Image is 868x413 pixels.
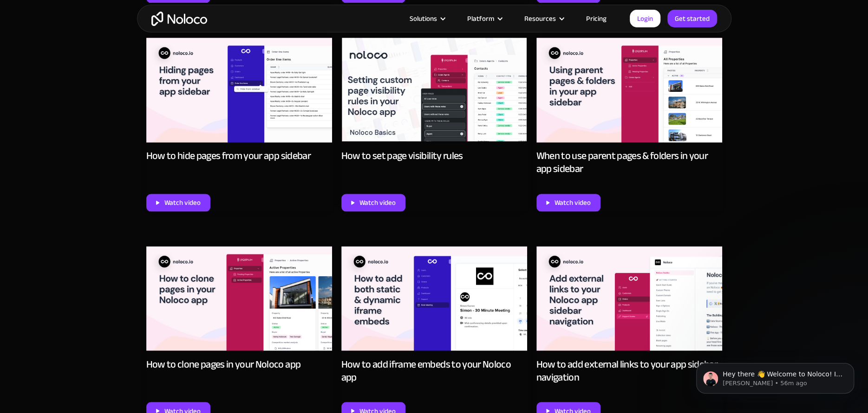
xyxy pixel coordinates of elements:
div: Platform [456,13,513,25]
iframe: Intercom notifications message [682,343,868,408]
a: Login [630,10,660,27]
div: Watch video [555,197,591,209]
a: How to set page visibility rulesWatch video [341,38,527,211]
div: How to set page visibility rules [341,149,463,162]
div: Resources [513,13,574,25]
a: Pricing [574,13,618,25]
a: When to use parent pages & folders in your app sidebarWatch video [536,38,722,211]
div: Resources [524,13,556,25]
div: When to use parent pages & folders in your app sidebar [536,149,722,175]
div: Watch video [359,197,396,209]
div: Solutions [410,13,437,25]
div: How to clone pages in your Noloco app [146,357,301,370]
a: How to hide pages from your app sidebarWatch video [146,38,332,211]
div: How to add iframe embeds to your Noloco app [341,357,527,383]
div: How to hide pages from your app sidebar [146,149,311,162]
div: Platform [467,13,494,25]
div: Solutions [398,13,456,25]
div: How to add external links to your app sidebar navigation [536,357,722,383]
div: Watch video [164,197,201,209]
a: Get started [667,10,717,27]
a: home [151,12,207,26]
